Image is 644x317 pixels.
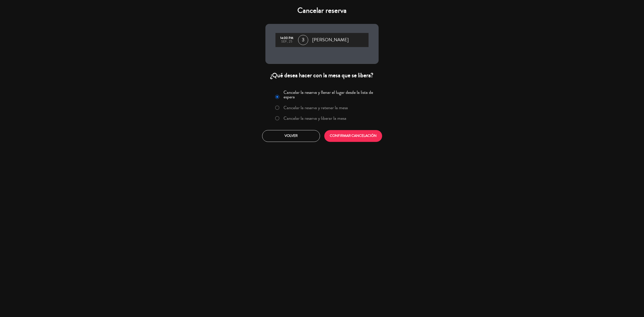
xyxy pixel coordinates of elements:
div: sep., 25 [278,40,296,44]
label: Cancelar la reserva y retener la mesa [284,105,348,110]
button: CONFIRMAR CANCELACIÓN [324,130,382,142]
span: [PERSON_NAME] [312,36,349,44]
button: Volver [262,130,320,142]
span: 3 [298,35,308,45]
h4: Cancelar reserva [265,6,379,15]
div: ¿Qué desea hacer con la mesa que se libera? [265,71,379,79]
div: 14:00 PM [278,36,296,40]
label: Cancelar la reserva y llenar el lugar desde la lista de espera [284,90,376,99]
label: Cancelar la reserva y liberar la mesa [284,116,346,121]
